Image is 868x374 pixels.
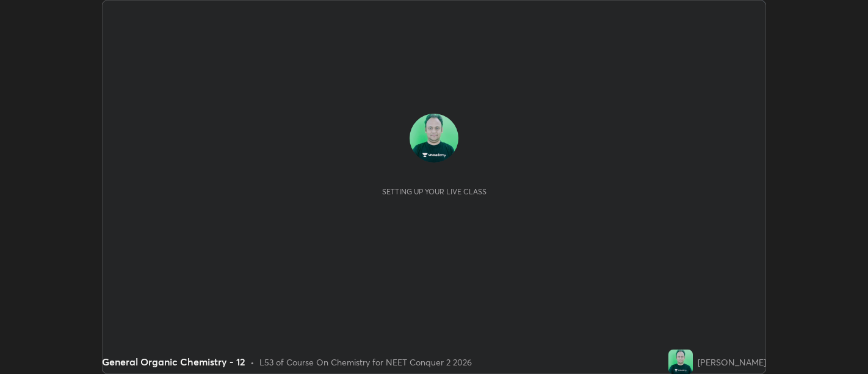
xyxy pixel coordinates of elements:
[382,187,486,196] div: Setting up your live class
[668,350,693,374] img: c15116c9c47046c1ae843dded7ebbc2a.jpg
[259,356,472,369] div: L53 of Course On Chemistry for NEET Conquer 2 2026
[410,114,458,163] img: c15116c9c47046c1ae843dded7ebbc2a.jpg
[698,356,766,369] div: [PERSON_NAME]
[102,354,245,369] div: General Organic Chemistry - 12
[250,356,255,369] div: •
